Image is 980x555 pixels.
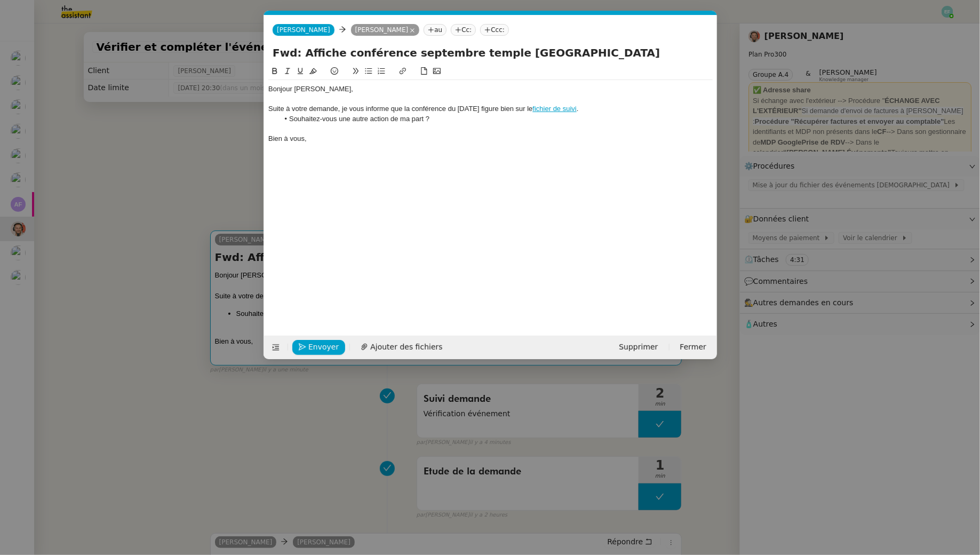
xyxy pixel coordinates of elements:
[673,340,712,355] button: Fermer
[354,340,449,355] button: Ajouter des fichiers
[308,341,339,353] span: Envoyer
[350,24,419,36] nz-tag: [PERSON_NAME]
[278,114,713,124] li: Souhaitez-vous une autre action de ma part ?
[268,104,713,114] div: Suite à votre demande, je vous informe que la conférence du [DATE] figure bien sur le .
[612,340,664,355] button: Supprimer
[370,341,442,353] span: Ajouter des fichiers
[273,45,708,61] input: Subject
[424,24,447,36] nz-tag: au
[268,84,713,94] div: Bonjour [PERSON_NAME],
[619,341,658,353] span: Supprimer
[292,340,345,355] button: Envoyer
[277,26,330,34] span: [PERSON_NAME]
[680,341,706,353] span: Fermer
[451,24,476,36] nz-tag: Cc:
[480,24,509,36] nz-tag: Ccc:
[268,134,713,144] div: Bien à vous,
[532,105,576,113] a: fichier de suivi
